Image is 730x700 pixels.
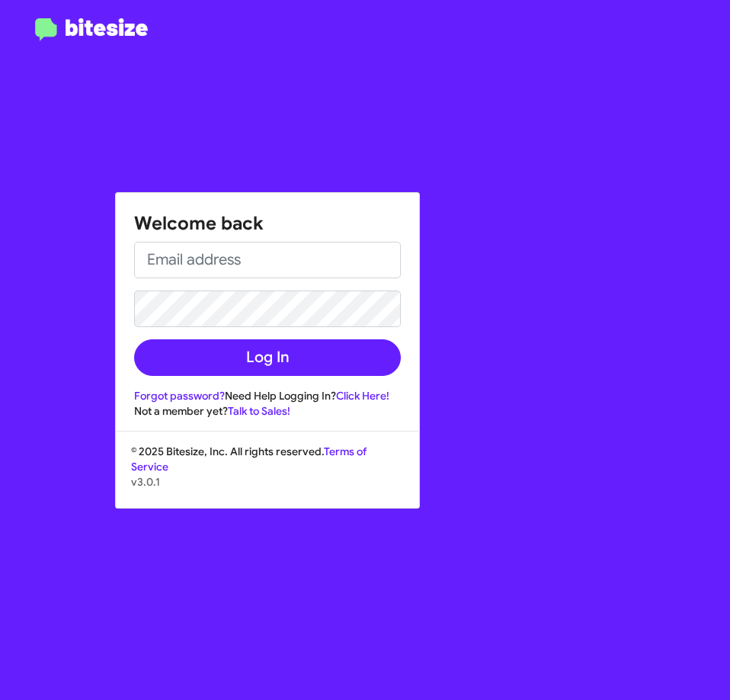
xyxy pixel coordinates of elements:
[116,444,419,508] div: © 2025 Bitesize, Inc. All rights reserved.
[131,445,367,474] a: Terms of Service
[336,389,389,403] a: Click Here!
[131,474,404,490] p: v3.0.1
[134,388,401,403] div: Need Help Logging In?
[134,242,401,278] input: Email address
[134,389,225,403] a: Forgot password?
[228,404,290,418] a: Talk to Sales!
[134,403,401,419] div: Not a member yet?
[134,339,401,376] button: Log In
[134,211,401,236] h1: Welcome back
